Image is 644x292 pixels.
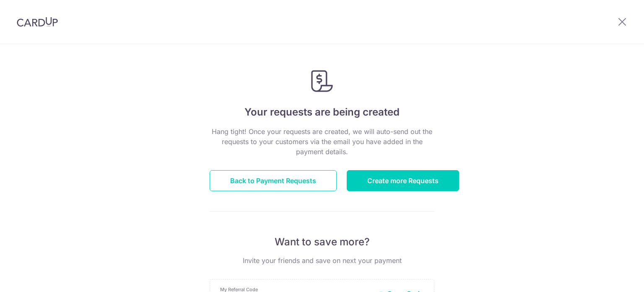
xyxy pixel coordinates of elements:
p: Want to save more? [210,235,434,249]
p: Invite your friends and save on next your payment [210,255,434,266]
img: Payment Request Created Success Icon [309,68,335,95]
p: Hang tight! Once your requests are created, we will auto-send out the requests to your customers ... [210,126,434,157]
a: Back to Payment Requests [210,170,337,191]
img: CardUp [17,17,58,27]
iframe: Opens a widget where you can find more information [590,267,636,288]
h4: Your requests are being created [210,105,434,120]
a: Create more Requests [347,170,459,191]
